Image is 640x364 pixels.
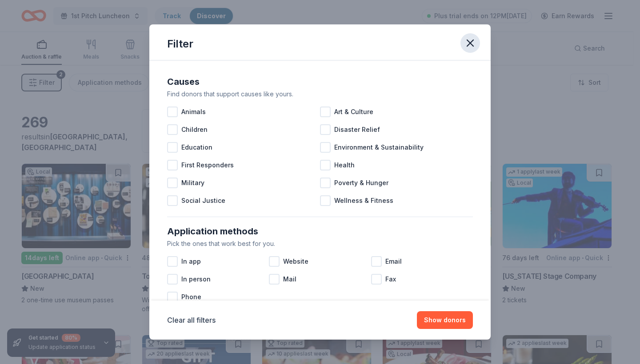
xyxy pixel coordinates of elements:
[283,256,308,267] span: Website
[334,142,424,153] span: Environment & Sustainability
[181,124,208,135] span: Children
[167,238,473,249] div: Pick the ones that work best for you.
[334,195,393,206] span: Wellness & Fitness
[334,107,373,117] span: Art & Culture
[167,224,473,238] div: Application methods
[181,292,201,302] span: Phone
[283,274,296,285] span: Mail
[181,107,206,117] span: Animals
[167,75,473,89] div: Causes
[181,274,211,285] span: In person
[334,178,388,188] span: Poverty & Hunger
[417,311,473,329] button: Show donors
[334,160,355,170] span: Health
[181,160,234,170] span: First Responders
[181,142,212,153] span: Education
[181,256,201,267] span: In app
[181,178,204,188] span: Military
[385,256,402,267] span: Email
[167,315,216,325] button: Clear all filters
[167,89,473,99] div: Find donors that support causes like yours.
[385,274,396,285] span: Fax
[167,37,193,51] div: Filter
[334,124,380,135] span: Disaster Relief
[181,195,225,206] span: Social Justice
